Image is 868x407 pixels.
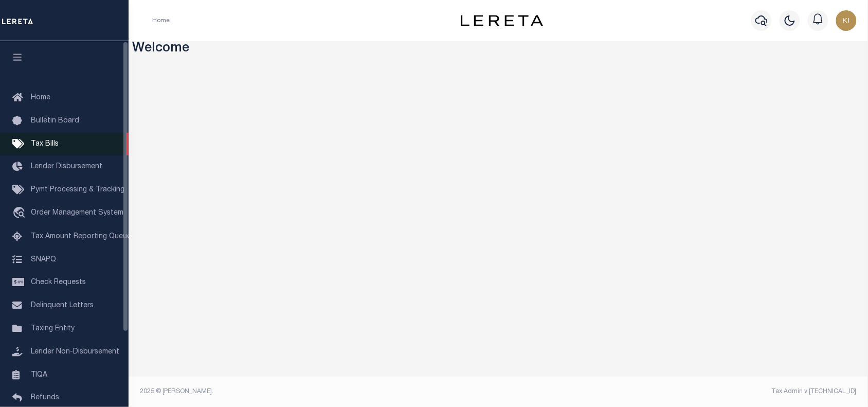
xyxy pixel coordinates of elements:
span: Delinquent Letters [31,302,94,309]
img: svg+xml;base64,PHN2ZyB4bWxucz0iaHR0cDovL3d3dy53My5vcmcvMjAwMC9zdmciIHBvaW50ZXItZXZlbnRzPSJub25lIi... [836,10,857,31]
span: Home [31,94,50,101]
span: TIQA [31,371,47,378]
span: Lender Disbursement [31,163,102,170]
div: Tax Admin v.[TECHNICAL_ID] [506,387,857,396]
span: Pymt Processing & Tracking [31,186,124,193]
span: Order Management System [31,209,123,217]
h3: Welcome [133,41,864,57]
i: travel_explore [12,207,29,220]
span: Taxing Entity [31,325,75,332]
div: 2025 © [PERSON_NAME]. [133,387,499,396]
span: Tax Bills [31,140,59,148]
span: Lender Non-Disbursement [31,348,119,356]
li: Home [152,16,170,25]
span: SNAPQ [31,256,56,263]
span: Tax Amount Reporting Queue [31,233,131,240]
img: logo-dark.svg [461,15,543,26]
span: Bulletin Board [31,117,79,125]
span: Refunds [31,394,59,401]
span: Check Requests [31,279,86,286]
